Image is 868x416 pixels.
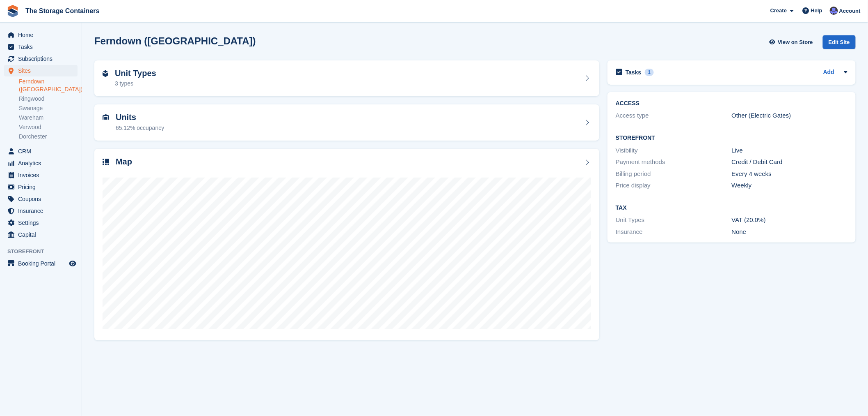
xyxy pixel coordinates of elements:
span: Sites [18,65,67,76]
a: View on Store [768,35,816,49]
a: Verwood [19,123,78,131]
div: VAT (20.0%) [732,215,848,225]
a: menu [4,217,78,229]
span: Storefront [7,247,82,256]
div: Visibility [616,146,732,155]
span: Home [18,29,67,41]
a: menu [4,193,78,205]
img: stora-icon-8386f47178a22dfd0bd8f6a31ec36ba5ce8667c1dd55bd0f319d3a0aa187defe.svg [7,5,19,17]
a: menu [4,258,78,269]
span: Coupons [18,193,67,205]
div: 3 types [115,79,156,88]
span: Booking Portal [18,258,67,269]
a: menu [4,229,78,240]
img: unit-icn-7be61d7bf1b0ce9d3e12c5938cc71ed9869f7b940bace4675aadf7bd6d80202e.svg [103,114,109,120]
span: Tasks [18,41,67,53]
a: Ringwood [19,95,78,103]
div: Unit Types [616,215,732,225]
a: Swanage [19,104,78,112]
img: Dan Excell [830,7,838,15]
h2: Ferndown ([GEOGRAPHIC_DATA]) [94,35,256,46]
div: Other (Electric Gates) [732,111,848,120]
h2: ACCESS [616,100,847,107]
span: View on Store [778,38,813,46]
a: Dorchester [19,133,78,141]
div: 65.12% occupancy [116,124,164,132]
span: Account [839,7,861,15]
a: menu [4,65,78,76]
span: Capital [18,229,67,240]
a: The Storage Containers [22,4,103,18]
a: menu [4,157,78,169]
span: Help [811,7,822,15]
a: menu [4,41,78,53]
h2: Map [116,157,132,166]
span: Insurance [18,205,67,217]
div: None [732,227,848,237]
div: Billing period [616,169,732,179]
img: map-icn-33ee37083ee616e46c38cad1a60f524a97daa1e2b2c8c0bc3eb3415660979fc1.svg [103,159,109,165]
h2: Tasks [626,69,642,76]
span: Subscriptions [18,53,67,65]
span: CRM [18,146,67,157]
a: Units 65.12% occupancy [94,104,599,141]
a: menu [4,146,78,157]
h2: Storefront [616,135,847,141]
div: Payment methods [616,157,732,167]
div: Access type [616,111,732,120]
span: Create [770,7,787,15]
a: menu [4,205,78,217]
img: unit-type-icn-2b2737a686de81e16bb02015468b77c625bbabd49415b5ef34ead5e3b44a266d.svg [103,70,108,77]
span: Invoices [18,169,67,181]
span: Settings [18,217,67,229]
a: Preview store [68,259,78,268]
h2: Unit Types [115,69,156,78]
div: Credit / Debit Card [732,157,848,167]
h2: Units [116,113,164,122]
div: 1 [645,69,654,76]
a: Wareham [19,114,78,122]
div: Insurance [616,227,732,237]
h2: Tax [616,205,847,211]
a: Unit Types 3 types [94,60,599,97]
div: Weekly [732,181,848,190]
span: Pricing [18,181,67,193]
div: Price display [616,181,732,190]
a: Map [94,149,599,340]
div: Every 4 weeks [732,169,848,179]
a: menu [4,53,78,65]
div: Edit Site [823,35,856,49]
a: menu [4,181,78,193]
a: menu [4,29,78,41]
span: Analytics [18,157,67,169]
a: menu [4,169,78,181]
a: Edit Site [823,35,856,52]
div: Live [732,146,848,155]
a: Ferndown ([GEOGRAPHIC_DATA]) [19,78,78,93]
a: Add [823,68,834,77]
